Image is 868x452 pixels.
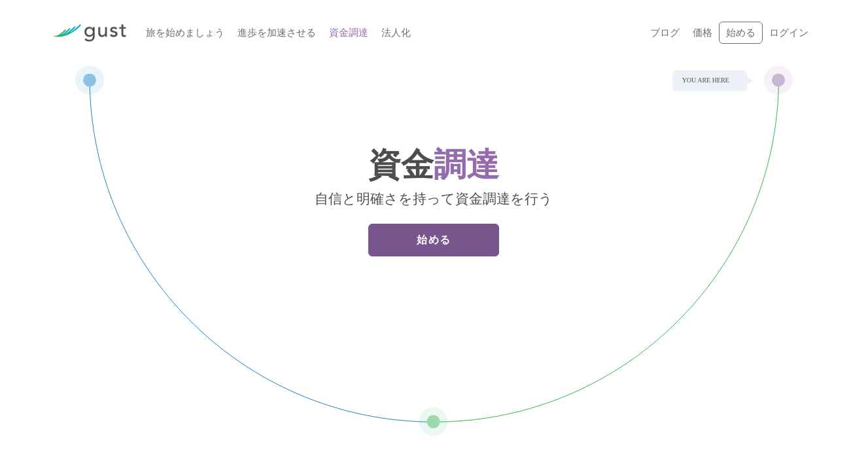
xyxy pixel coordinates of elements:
[237,27,316,39] a: 進歩を加速させる
[693,27,712,39] a: 価格
[329,27,368,39] a: 資金調達
[368,147,434,185] font: 資金
[650,27,680,39] a: ブログ
[769,27,808,39] a: ログイン
[368,224,499,256] a: 始める
[434,147,499,185] font: 調達
[146,27,224,39] a: 旅を始めましょう
[381,27,411,39] a: 法人化
[53,24,126,42] img: ガストロゴ
[719,22,763,44] a: 始める
[315,191,553,207] font: 自信と明確さを持って資金調達を行う
[417,234,451,247] font: 始める
[726,27,755,39] font: 始める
